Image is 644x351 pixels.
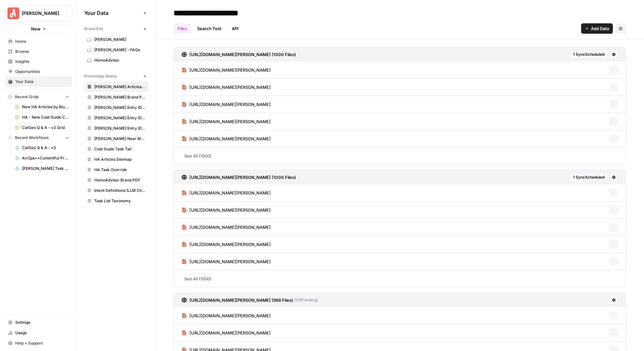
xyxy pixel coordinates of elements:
[15,69,69,75] span: Opportunities
[12,153,72,163] a: AirOps<>Contentful Pro Location Update Location Fix
[94,198,146,204] span: Task List Taxonomy
[84,55,149,65] a: HomeAdvisor
[22,114,69,120] span: HA - New Cost Guide Creation Grid
[22,155,69,161] span: AirOps<>Contentful Pro Location Update Location Fix
[15,340,69,346] span: Help + Support
[182,47,296,62] a: [URL][DOMAIN_NAME][PERSON_NAME] (1000 Files)
[84,134,149,144] a: [PERSON_NAME] Near Me Sitemap
[182,293,318,307] a: [URL][DOMAIN_NAME][PERSON_NAME] (968 Files)(216Pending)
[189,258,271,265] span: [URL][DOMAIN_NAME][PERSON_NAME]
[12,123,72,133] a: CatGeo Q & A - v3 Grid
[193,23,225,34] a: Search Test
[5,76,72,87] a: Your Data
[182,253,271,270] a: [URL][DOMAIN_NAME][PERSON_NAME]
[15,39,69,44] span: Home
[182,113,271,130] a: [URL][DOMAIN_NAME][PERSON_NAME]
[189,51,296,58] h3: [URL][DOMAIN_NAME][PERSON_NAME] (1000 Files)
[12,102,72,112] a: New HA Articles by Blueprint Grid
[94,47,146,53] span: [PERSON_NAME] - FAQs
[174,147,626,164] a: See All (1000)
[5,317,72,328] a: Settings
[189,174,296,181] h3: [URL][DOMAIN_NAME][PERSON_NAME] (1000 Files)
[5,5,72,21] button: Workspace: Angi
[182,236,271,253] a: [URL][DOMAIN_NAME][PERSON_NAME]
[94,57,146,63] span: HomeAdvisor
[182,324,271,341] a: [URL][DOMAIN_NAME][PERSON_NAME]
[15,94,39,100] span: Recent Grids
[94,167,146,173] span: HA Task Override
[31,26,40,32] span: New
[573,174,604,180] span: 1 Sync Scheduled
[5,66,72,77] a: Opportunities
[84,73,117,79] span: Knowledge Bases
[84,185,149,196] a: Intent Definitions (LLM Chatbot)
[189,224,271,230] span: [URL][DOMAIN_NAME][PERSON_NAME]
[84,154,149,165] a: HA Articles Sitemap
[84,34,149,45] a: [PERSON_NAME]
[182,307,271,324] a: [URL][DOMAIN_NAME][PERSON_NAME]
[189,118,271,125] span: [URL][DOMAIN_NAME][PERSON_NAME]
[5,133,72,143] button: Recent Workflows
[84,82,149,92] a: [PERSON_NAME] Articles Sitemaps
[12,112,72,123] a: HA - New Cost Guide Creation Grid
[189,67,271,73] span: [URL][DOMAIN_NAME][PERSON_NAME]
[5,46,72,57] a: Browse
[189,312,271,319] span: [URL][DOMAIN_NAME][PERSON_NAME]
[12,163,72,174] a: [PERSON_NAME] Task Tail New/ Update CG w/ Internal Links
[94,146,146,152] span: Cost Guide Task Tail
[94,188,146,193] span: Intent Definitions (LLM Chatbot)
[570,173,607,181] button: 1 SyncScheduled
[94,136,146,142] span: [PERSON_NAME] Near Me Sitemap
[15,135,49,141] span: Recent Workflows
[84,175,149,185] a: HomeAdvisor Brand PDF
[94,125,146,131] span: [PERSON_NAME] Entry IDs: Unified Task
[174,270,626,287] a: See All (1000)
[189,135,271,142] span: [URL][DOMAIN_NAME][PERSON_NAME]
[84,45,149,55] a: [PERSON_NAME] - FAQs
[94,105,146,111] span: [PERSON_NAME] Entry IDs: Location
[182,219,271,236] a: [URL][DOMAIN_NAME][PERSON_NAME]
[182,96,271,113] a: [URL][DOMAIN_NAME][PERSON_NAME]
[189,297,293,303] h3: [URL][DOMAIN_NAME][PERSON_NAME] (968 Files)
[84,102,149,113] a: [PERSON_NAME] Entry IDs: Location
[5,24,72,34] button: New
[94,84,146,90] span: [PERSON_NAME] Articles Sitemaps
[84,123,149,134] a: [PERSON_NAME] Entry IDs: Unified Task
[573,52,604,57] span: 1 Sync Scheduled
[5,36,72,47] a: Home
[84,165,149,175] a: HA Task Override
[84,144,149,154] a: Cost Guide Task Tail
[189,84,271,90] span: [URL][DOMAIN_NAME][PERSON_NAME]
[15,320,69,325] span: Settings
[182,130,271,147] a: [URL][DOMAIN_NAME][PERSON_NAME]
[94,177,146,183] span: HomeAdvisor Brand PDF
[15,59,69,64] span: Insights
[581,23,613,34] button: Add Data
[5,328,72,338] a: Usage
[84,92,149,102] a: [PERSON_NAME] Brand PDF
[15,49,69,54] span: Browse
[94,157,146,162] span: HA Articles Sitemap
[7,7,19,19] img: Angi Logo
[15,79,69,85] span: Your Data
[293,297,318,303] span: ( 216 Pending)
[189,190,271,196] span: [URL][DOMAIN_NAME][PERSON_NAME]
[5,92,72,102] button: Recent Grids
[84,9,141,17] span: Your Data
[22,125,69,131] span: CatGeo Q & A - v3 Grid
[84,196,149,206] a: Task List Taxonomy
[228,23,243,34] a: API
[94,37,146,42] span: [PERSON_NAME]
[22,104,69,110] span: New HA Articles by Blueprint Grid
[570,51,607,58] button: 1 SyncScheduled
[12,143,72,153] a: CatGeo Q & A - v3
[84,113,149,123] a: [PERSON_NAME] Entry IDs: Questions
[174,23,191,34] a: Files
[189,330,271,336] span: [URL][DOMAIN_NAME][PERSON_NAME]
[591,25,609,32] span: Add Data
[182,202,271,218] a: [URL][DOMAIN_NAME][PERSON_NAME]
[5,338,72,348] button: Help + Support
[189,101,271,108] span: [URL][DOMAIN_NAME][PERSON_NAME]
[189,207,271,213] span: [URL][DOMAIN_NAME][PERSON_NAME]
[94,115,146,121] span: [PERSON_NAME] Entry IDs: Questions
